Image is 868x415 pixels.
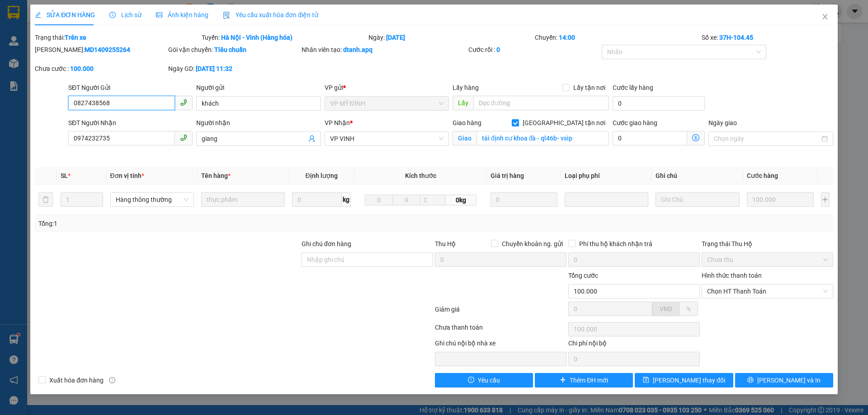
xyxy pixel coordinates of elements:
input: D [365,195,393,205]
button: Close [812,5,838,30]
div: Chi phí nội bộ [568,338,700,352]
span: [PERSON_NAME] và In [757,375,821,385]
input: 0 [491,192,558,207]
div: Tổng: 1 [38,219,335,228]
input: R [392,195,420,205]
span: Thêm ĐH mới [570,375,608,385]
span: exclamation-circle [468,377,474,384]
input: Giao tận nơi [476,131,609,145]
div: SĐT Người Gửi [68,83,193,93]
div: Chưa thanh toán [434,322,567,338]
input: 0 [747,192,814,207]
div: Ghi chú nội bộ nhà xe [435,338,566,352]
span: 0kg [445,195,476,205]
span: picture [156,12,162,18]
input: C [420,195,445,205]
div: VP gửi [325,83,449,93]
span: Cước hàng [747,172,778,179]
div: [PERSON_NAME]: [35,45,166,55]
span: Lấy tận nơi [570,83,609,93]
th: Loại phụ phí [561,167,652,185]
span: Lấy [453,96,473,110]
input: Ghi Chú [656,192,739,207]
span: VP MỸ ĐÌNH [330,97,443,110]
div: Cước rồi : [468,45,600,55]
b: 100.000 [70,65,94,72]
span: Chuyển khoản ng. gửi [498,239,566,249]
b: 37H-104.45 [719,34,753,41]
b: [DATE] [386,34,405,41]
span: SỬA ĐƠN HÀNG [35,11,95,19]
div: Số xe: [701,33,834,42]
th: Ghi chú [652,167,743,185]
span: Chọn HT Thanh Toán [707,284,828,298]
label: Cước lấy hàng [613,84,653,91]
span: Yêu cầu xuất hóa đơn điện tử [223,11,318,19]
span: Chưa thu [707,253,828,266]
b: [DATE] 11:32 [196,65,232,72]
span: Lịch sử [109,11,142,19]
span: Hàng thông thường [116,193,189,206]
b: Trên xe [65,34,86,41]
span: save [643,377,649,384]
span: phone [180,134,187,141]
span: Đơn vị tính [110,172,144,179]
button: printer[PERSON_NAME] và In [735,373,833,387]
div: Người gửi [196,83,321,93]
span: dollar-circle [692,134,699,141]
b: 0 [496,46,500,53]
span: printer [747,377,754,384]
label: Cước giao hàng [613,119,657,126]
button: plus [821,192,830,207]
div: Ngày: [368,33,534,42]
span: edit [35,12,41,18]
input: Ngày giao [714,134,819,144]
button: plusThêm ĐH mới [535,373,633,387]
div: Gói vận chuyển: [168,45,300,55]
span: Lấy hàng [453,84,479,91]
button: save[PERSON_NAME] thay đổi [635,373,733,387]
span: Thu Hộ [435,240,456,247]
b: Hà Nội - Vinh (Hàng hóa) [221,34,292,41]
label: Ghi chú đơn hàng [302,240,351,247]
span: Tổng cước [568,272,598,279]
div: Ngày GD: [168,64,300,74]
input: Ghi chú đơn hàng [302,252,433,267]
span: VP Nhận [325,119,350,126]
span: VP VINH [330,132,443,145]
b: MD1409255264 [85,46,130,53]
span: clock-circle [109,12,116,18]
input: Cước giao hàng [613,131,687,145]
button: delete [38,192,53,207]
span: SL [61,172,68,179]
span: Yêu cầu [478,375,500,385]
span: phone [180,99,187,106]
span: Ảnh kiện hàng [156,11,208,19]
span: user-add [308,135,316,142]
span: Định lượng [305,172,337,179]
button: exclamation-circleYêu cầu [435,373,533,387]
b: 14:00 [559,34,575,41]
div: Trạng thái Thu Hộ [702,239,833,249]
span: Giá trị hàng [491,172,524,179]
div: Tuyến: [201,33,368,42]
span: Giao [453,131,476,145]
span: % [686,305,691,312]
span: info-circle [109,377,115,383]
span: [PERSON_NAME] thay đổi [653,375,725,385]
span: Tên hàng [201,172,231,179]
div: Chuyến: [534,33,701,42]
label: Ngày giao [708,119,737,126]
div: Người nhận [196,118,321,128]
img: icon [223,12,230,19]
span: VND [660,305,672,312]
span: Kích thước [405,172,436,179]
div: Giảm giá [434,304,567,320]
span: [GEOGRAPHIC_DATA] tận nơi [519,118,609,128]
input: Dọc đường [473,96,609,110]
span: Xuất hóa đơn hàng [46,375,107,385]
input: Cước lấy hàng [613,96,705,111]
b: Tiêu chuẩn [214,46,246,53]
span: close [821,13,829,20]
span: plus [560,377,566,384]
